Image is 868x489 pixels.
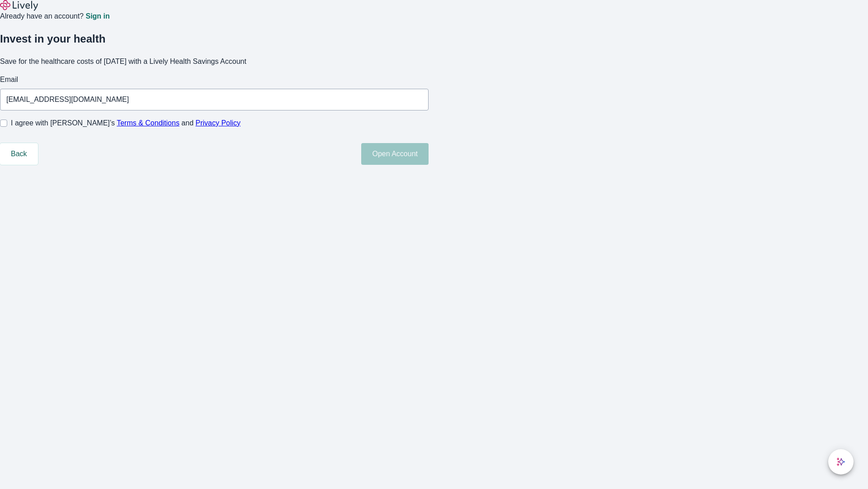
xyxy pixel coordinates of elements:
button: chat [828,449,854,475]
a: Terms & Conditions [117,119,179,127]
a: Sign in [85,13,109,20]
span: I agree with [PERSON_NAME]’s and [11,118,241,129]
a: Privacy Policy [196,119,241,127]
svg: Lively AI Assistant [836,457,845,466]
